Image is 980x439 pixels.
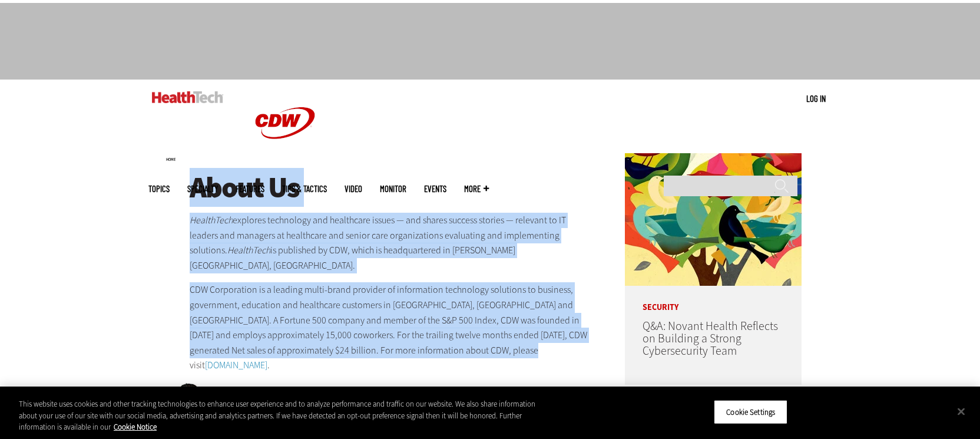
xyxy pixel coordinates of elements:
p: CDW Corporation is a leading multi-brand provider of information technology solutions to business... [190,282,594,373]
button: Close [948,398,974,424]
a: MonITor [380,184,406,193]
a: [DOMAIN_NAME] [205,359,267,371]
a: Video [345,184,362,193]
a: CDW [241,157,329,170]
a: More information about your privacy [114,422,157,432]
a: Q&A: Novant Health Reflects on Building a Strong Cybersecurity Team [643,318,778,359]
a: Events [424,184,446,193]
em: HealthTech [227,244,270,256]
p: explores technology and healthcare issues — and shares success stories — relevant to IT leaders a... [190,213,594,273]
span: Topics [148,184,170,193]
button: Cookie Settings [714,400,787,424]
a: Features [236,184,264,193]
a: Tips & Tactics [282,184,327,193]
p: Security [625,286,802,312]
div: This website uses cookies and other tracking technologies to enhance user experience and to analy... [19,398,539,433]
a: Log in [806,93,826,104]
em: HealthTech [190,214,233,226]
img: Home [152,91,223,103]
img: Home [241,80,329,167]
iframe: advertisement [276,15,704,68]
div: User menu [806,93,826,105]
img: abstract illustration of a tree [625,153,802,286]
span: Specialty [187,184,218,193]
span: More [464,184,489,193]
img: Ricky Ribeiro [166,382,213,430]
